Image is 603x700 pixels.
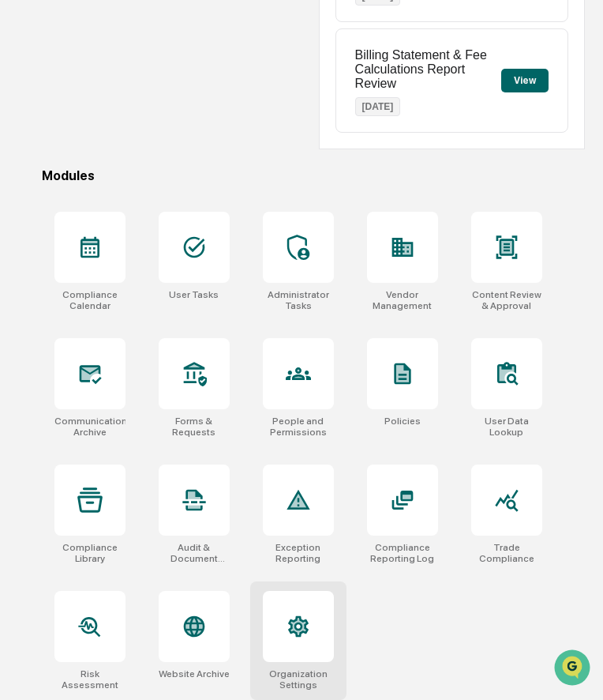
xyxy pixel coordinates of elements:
[54,121,259,137] div: Start new chat
[159,416,230,438] div: Forms & Requests
[471,416,542,438] div: User Data Lookup
[54,542,125,564] div: Compliance Library
[114,201,127,213] div: 🗄️
[169,289,219,300] div: User Tasks
[130,199,196,215] span: Attestations
[16,33,287,58] p: How can we help?
[111,267,191,280] a: Powered byPylon
[501,69,549,92] button: View
[9,193,108,221] a: 🖐️Preclearance
[54,416,125,438] div: Communications Archive
[32,229,99,245] span: Data Lookup
[16,121,44,149] img: 1746055101610-c473b297-6a78-478c-a979-82029cc54cd1
[42,168,585,183] div: Modules
[384,416,421,427] div: Policies
[54,668,125,691] div: Risk Assessment
[471,542,542,564] div: Trade Compliance
[367,289,438,311] div: Vendor Management
[108,193,202,221] a: 🗄️Attestations
[159,542,230,564] div: Audit & Document Logs
[367,542,438,564] div: Compliance Reporting Log
[268,126,287,145] button: Start new chat
[157,268,191,280] span: Pylon
[263,542,334,564] div: Exception Reporting
[263,416,334,438] div: People and Permissions
[552,648,595,691] iframe: Open customer support
[159,668,230,679] div: Website Archive
[16,231,28,243] div: 🔎
[263,289,334,311] div: Administrator Tasks
[263,668,334,691] div: Organization Settings
[471,289,542,311] div: Content Review & Approval
[9,223,106,251] a: 🔎Data Lookup
[54,289,125,311] div: Compliance Calendar
[16,201,28,213] div: 🖐️
[355,97,401,116] p: [DATE]
[32,199,102,215] span: Preclearance
[54,137,200,149] div: We're available if you need us!
[355,48,501,91] p: Billing Statement & Fee Calculations Report Review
